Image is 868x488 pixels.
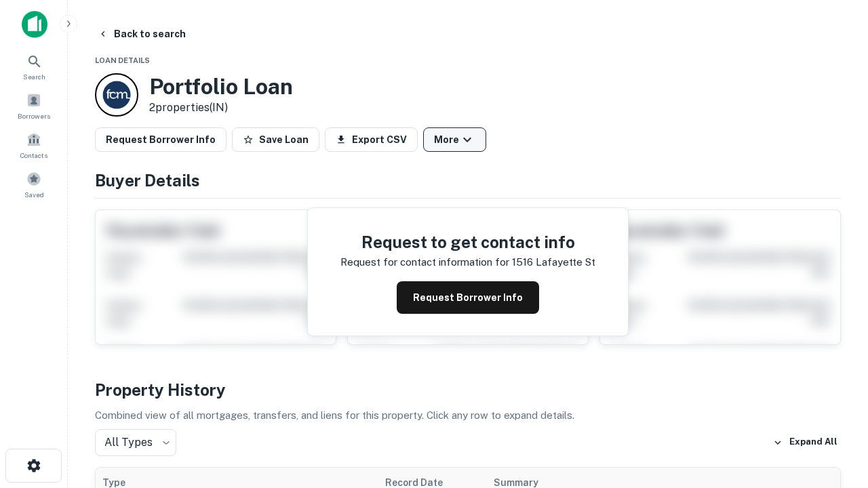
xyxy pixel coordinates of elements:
h4: Request to get contact info [340,230,595,254]
a: Search [4,48,64,85]
span: Borrowers [18,110,50,121]
span: Loan Details [95,56,150,64]
p: Combined view of all mortgages, transfers, and liens for this property. Click any row to expand d... [95,407,841,424]
img: capitalize-icon.png [22,11,47,38]
button: Request Borrower Info [95,127,226,152]
button: Save Loan [232,127,319,152]
span: Search [23,71,45,82]
span: Saved [24,189,44,200]
p: 1516 lafayette st [512,254,595,270]
h3: Portfolio Loan [149,74,293,100]
button: Export CSV [325,127,418,152]
p: 2 properties (IN) [149,100,293,116]
button: Request Borrower Info [397,281,539,314]
a: Contacts [4,127,64,163]
a: Borrowers [4,87,64,124]
a: Saved [4,166,64,203]
span: Contacts [20,150,47,161]
h4: Property History [95,378,841,402]
button: More [423,127,486,152]
button: Back to search [92,22,191,46]
iframe: Chat Widget [800,336,868,401]
p: Request for contact information for [340,254,509,270]
h4: Buyer Details [95,168,841,192]
div: All Types [95,429,176,456]
button: Expand All [770,432,841,453]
